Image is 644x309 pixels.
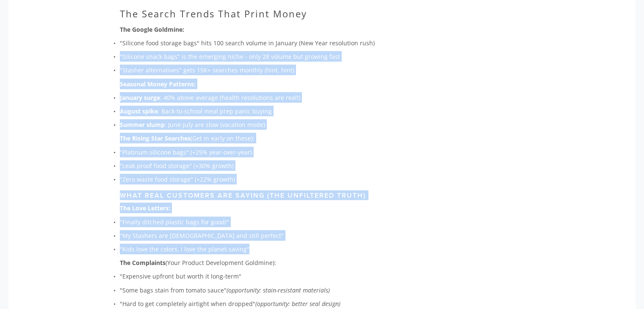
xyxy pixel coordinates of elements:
[120,257,417,268] p: (Your Product Development Goldmine):
[120,147,417,157] p: "Platinum silicone bags" (+25% year-over-year)
[120,230,417,241] p: "My Stashers are [DEMOGRAPHIC_DATA] and still perfect"
[120,174,417,185] p: "Zero waste food storage" (+22% growth)
[120,119,417,130] p: : June-July are slow (vacation mode)
[120,51,417,62] p: "Silicone snack bags" is the emerging niche - only 28 volume but growing fast
[120,38,417,48] p: "Silicone food storage bags" hits 100 search volume in January (New Year resolution rush)
[120,106,417,116] p: : Back-to-school meal prep panic buying
[120,217,417,227] p: "Finally ditched plastic bags for good!"
[120,92,417,103] p: : 40% above average (health resolutions are real!)
[120,191,417,199] h3: What Real Customers Are Saying (The Unfiltered Truth)
[227,286,330,294] em: (opportunity: stain-resistant materials)
[120,134,191,142] strong: The Rising Star Searches
[120,121,165,129] strong: Summer slump
[120,8,417,19] h2: The Search Trends That Print Money
[120,80,196,88] strong: Seasonal Money Patterns:
[120,94,160,102] strong: January surge
[120,25,184,33] strong: The Google Goldmine:
[120,259,166,267] strong: The Complaints
[120,204,170,212] strong: The Love Letters:
[120,271,417,281] p: "Expensive upfront but worth it long-term"
[120,160,417,171] p: "Leak proof food storage" (+30% growth)
[120,285,417,295] p: "Some bags stain from tomato sauce"
[120,65,417,75] p: "Stasher alternatives" gets 15K+ searches monthly (hint, hint)
[120,107,158,115] strong: August spike
[120,133,417,143] p: (Get in early on these):
[120,298,417,309] p: "Hard to get completely airtight when dropped"
[255,300,340,308] em: (opportunity: better seal design)
[120,244,417,254] p: "Kids love the colors, I love the planet-saving"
